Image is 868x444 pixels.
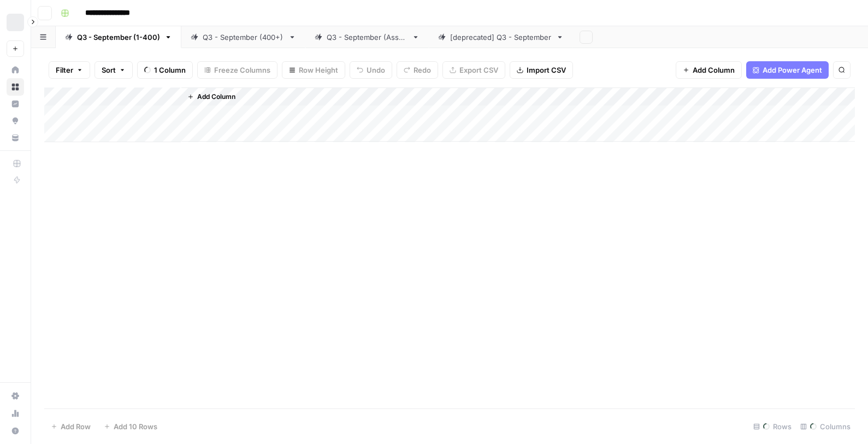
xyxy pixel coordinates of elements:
[7,78,24,96] a: Browse
[429,26,573,48] a: [deprecated] Q3 - September
[102,65,116,75] span: Sort
[49,61,90,79] button: Filter
[56,26,181,48] a: Q3 - September (1-400)
[327,32,408,43] div: Q3 - September (Assn.)
[7,112,24,130] a: Opportunities
[7,422,24,440] button: Help + Support
[299,65,338,75] span: Row Height
[137,61,193,79] button: 1 Column
[527,65,566,75] span: Import CSV
[197,92,235,102] span: Add Column
[450,32,552,43] div: [deprecated] Q3 - September
[350,61,392,79] button: Undo
[56,65,73,75] span: Filter
[203,32,284,43] div: Q3 - September (400+)
[676,61,742,79] button: Add Column
[44,418,97,435] button: Add Row
[763,65,822,75] span: Add Power Agent
[397,61,438,79] button: Redo
[367,65,385,75] span: Undo
[7,61,24,79] a: Home
[183,90,240,104] button: Add Column
[114,421,157,432] span: Add 10 Rows
[414,65,431,75] span: Redo
[693,65,735,75] span: Add Column
[7,405,24,422] a: Usage
[214,65,270,75] span: Freeze Columns
[305,26,429,48] a: Q3 - September (Assn.)
[459,65,498,75] span: Export CSV
[97,418,164,435] button: Add 10 Rows
[282,61,345,79] button: Row Height
[181,26,305,48] a: Q3 - September (400+)
[95,61,133,79] button: Sort
[77,32,160,43] div: Q3 - September (1-400)
[749,418,796,435] div: Rows
[61,421,91,432] span: Add Row
[510,61,573,79] button: Import CSV
[746,61,829,79] button: Add Power Agent
[7,387,24,405] a: Settings
[7,129,24,147] a: Your Data
[154,65,186,75] span: 1 Column
[796,418,855,435] div: Columns
[7,95,24,113] a: Insights
[197,61,277,79] button: Freeze Columns
[442,61,505,79] button: Export CSV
